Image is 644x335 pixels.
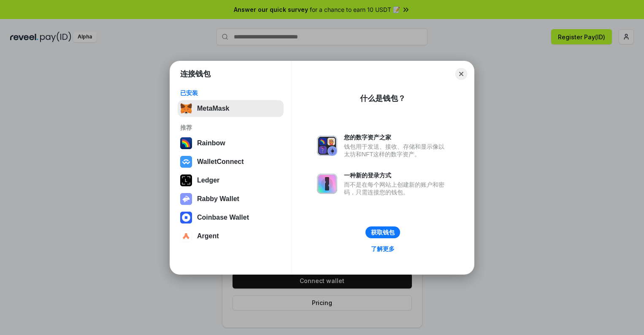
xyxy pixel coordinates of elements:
h1: 连接钱包 [180,69,211,79]
button: Rainbow [178,135,284,152]
div: 您的数字资产之家 [344,133,449,141]
div: 获取钱包 [371,229,395,236]
a: 了解更多 [366,243,400,254]
div: 推荐 [180,124,281,131]
img: svg+xml,%3Csvg%20xmlns%3D%22http%3A%2F%2Fwww.w3.org%2F2000%2Fsvg%22%20fill%3D%22none%22%20viewBox... [317,136,337,156]
button: Rabby Wallet [178,191,284,207]
div: 已安装 [180,89,281,97]
button: WalletConnect [178,153,284,170]
img: svg+xml,%3Csvg%20xmlns%3D%22http%3A%2F%2Fwww.w3.org%2F2000%2Fsvg%22%20fill%3D%22none%22%20viewBox... [180,193,192,205]
div: WalletConnect [197,158,244,166]
button: 获取钱包 [365,226,400,238]
img: svg+xml,%3Csvg%20width%3D%2228%22%20height%3D%2228%22%20viewBox%3D%220%200%2028%2028%22%20fill%3D... [180,230,192,242]
button: Coinbase Wallet [178,209,284,226]
button: MetaMask [178,100,284,117]
div: 钱包用于发送、接收、存储和显示像以太坊和NFT这样的数字资产。 [344,143,449,158]
img: svg+xml,%3Csvg%20width%3D%2228%22%20height%3D%2228%22%20viewBox%3D%220%200%2028%2028%22%20fill%3D... [180,156,192,168]
img: svg+xml,%3Csvg%20xmlns%3D%22http%3A%2F%2Fwww.w3.org%2F2000%2Fsvg%22%20fill%3D%22none%22%20viewBox... [317,174,337,194]
img: svg+xml,%3Csvg%20xmlns%3D%22http%3A%2F%2Fwww.w3.org%2F2000%2Fsvg%22%20width%3D%2228%22%20height%3... [180,174,192,186]
div: Rabby Wallet [197,195,239,203]
img: svg+xml,%3Csvg%20fill%3D%22none%22%20height%3D%2233%22%20viewBox%3D%220%200%2035%2033%22%20width%... [180,103,192,114]
div: MetaMask [197,105,229,112]
div: 而不是在每个网站上创建新的账户和密码，只需连接您的钱包。 [344,181,449,196]
div: Rainbow [197,139,225,147]
div: Coinbase Wallet [197,214,249,221]
img: svg+xml,%3Csvg%20width%3D%22120%22%20height%3D%22120%22%20viewBox%3D%220%200%20120%20120%22%20fil... [180,137,192,149]
div: 了解更多 [371,245,395,253]
div: 一种新的登录方式 [344,172,449,179]
div: 什么是钱包？ [360,93,406,103]
button: Close [455,68,467,80]
div: Ledger [197,177,219,184]
img: svg+xml,%3Csvg%20width%3D%2228%22%20height%3D%2228%22%20viewBox%3D%220%200%2028%2028%22%20fill%3D... [180,212,192,223]
button: Ledger [178,172,284,189]
button: Argent [178,228,284,245]
div: Argent [197,232,219,240]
